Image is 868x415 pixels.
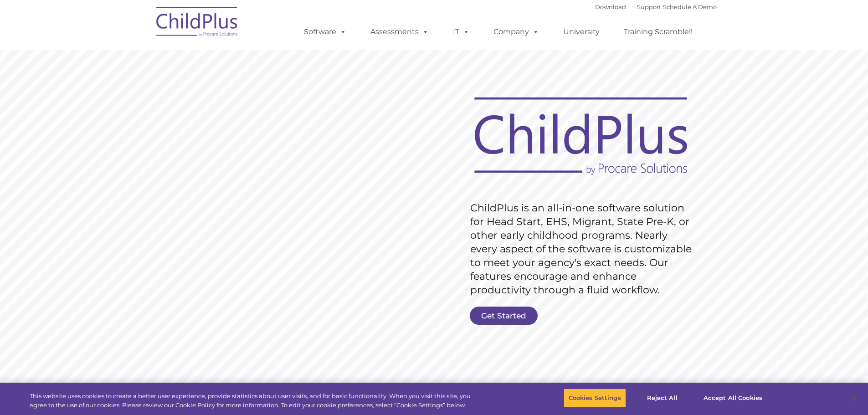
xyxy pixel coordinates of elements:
button: Close [843,388,863,408]
a: Software [295,23,355,41]
button: Cookies Settings [564,389,626,408]
font: | [595,3,717,10]
a: Company [484,23,548,41]
a: University [554,23,609,41]
a: Download [595,3,626,10]
button: Reject All [634,389,691,408]
rs-layer: ChildPlus is an all-in-one software solution for Head Start, EHS, Migrant, State Pre-K, or other ... [470,201,696,297]
a: Support [637,3,661,10]
a: Assessments [361,23,438,41]
a: Get Started [470,307,538,325]
img: ChildPlus by Procare Solutions [152,0,243,46]
button: Accept All Cookies [699,389,767,408]
a: IT [444,23,478,41]
div: This website uses cookies to create a better user experience, provide statistics about user visit... [30,392,478,410]
a: Training Scramble!! [615,23,702,41]
a: Schedule A Demo [663,3,717,10]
